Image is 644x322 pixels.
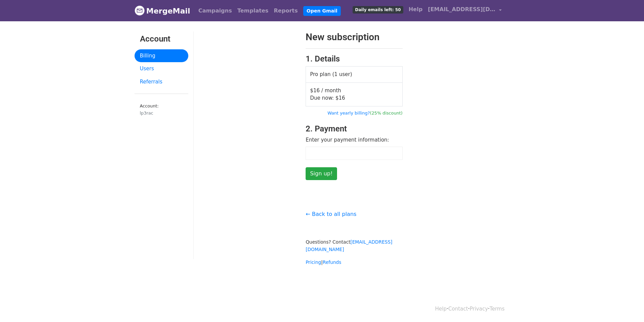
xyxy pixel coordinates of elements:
div: lp3rac [140,110,183,116]
label: Enter your payment information: [306,136,389,144]
a: Templates [235,4,271,18]
span: Due now: $ [310,95,345,101]
a: Reports [271,4,301,18]
input: Sign up! [306,167,337,180]
a: Help [406,3,425,16]
span: (25% discount) [370,110,403,116]
span: 16 [339,95,345,101]
a: Contact [448,306,468,312]
span: Daily emails left: 50 [353,6,403,14]
a: Billing [135,49,188,63]
a: Refunds [323,259,341,265]
a: Want yearly billing?(25% discount) [328,110,403,116]
a: Daily emails left: 50 [350,3,406,16]
iframe: Secure payment input frame [309,150,399,156]
img: MergeMail logo [135,5,145,16]
a: Pricing [306,259,321,265]
a: Users [135,62,188,75]
a: Campaigns [196,4,235,18]
a: Open Gmail [303,6,341,16]
h3: 2. Payment [306,124,403,134]
small: Account: [140,103,183,116]
h3: Account [140,34,183,44]
td: Pro plan (1 user) [306,67,403,83]
a: Referrals [135,75,188,89]
h3: 1. Details [306,54,403,64]
a: Help [435,306,447,312]
iframe: Chat Widget [610,290,644,322]
a: Terms [490,306,504,312]
small: Questions? Contact [306,239,392,252]
a: MergeMail [135,4,190,18]
a: ← Back to all plans [306,211,356,217]
a: [EMAIL_ADDRESS][DOMAIN_NAME] [306,239,392,252]
span: [EMAIL_ADDRESS][DOMAIN_NAME] [428,5,496,14]
a: [EMAIL_ADDRESS][DOMAIN_NAME] [425,3,504,19]
small: | [306,259,341,265]
td: $16 / month [306,82,403,106]
h2: New subscription [306,31,403,43]
a: Privacy [470,306,488,312]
